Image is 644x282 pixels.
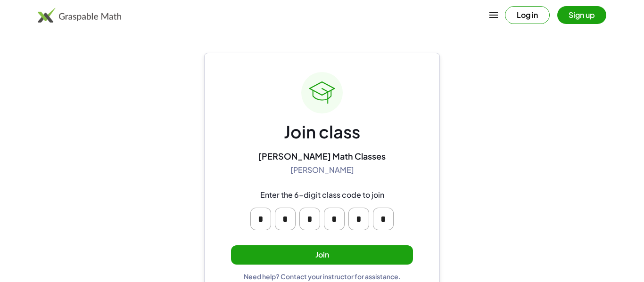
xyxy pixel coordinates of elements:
[505,6,550,24] button: Log in
[258,151,386,161] div: [PERSON_NAME] Math Classes
[299,208,320,230] input: Please enter OTP character 3
[244,272,401,281] div: Need help? Contact your instructor for assistance.
[324,208,345,230] input: Please enter OTP character 4
[250,208,271,230] input: Please enter OTP character 1
[348,208,369,230] input: Please enter OTP character 5
[260,190,384,200] div: Enter the 6-digit class code to join
[373,208,394,230] input: Please enter OTP character 6
[231,245,413,265] button: Join
[275,208,296,230] input: Please enter OTP character 2
[290,165,354,175] div: [PERSON_NAME]
[557,6,606,24] button: Sign up
[284,121,360,143] div: Join class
